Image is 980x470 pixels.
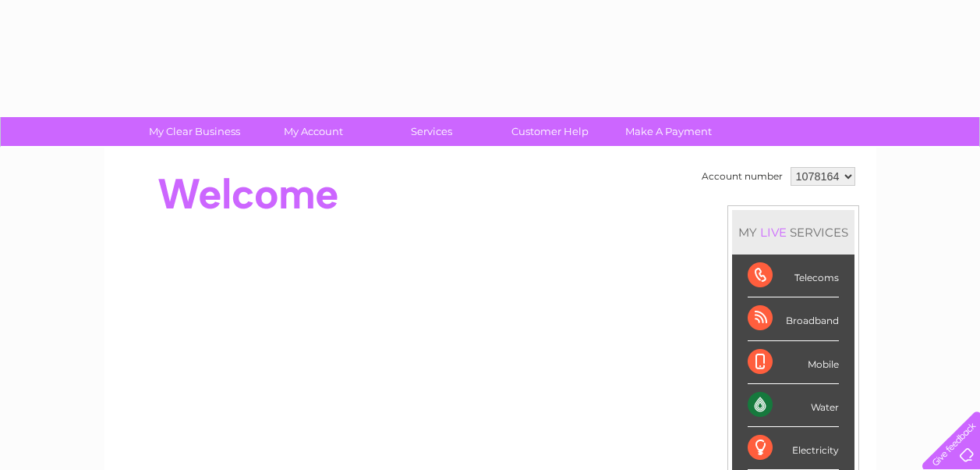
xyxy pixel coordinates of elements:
[249,117,377,146] a: My Account
[748,341,839,384] div: Mobile
[604,117,733,146] a: Make A Payment
[486,117,614,146] a: Customer Help
[367,117,496,146] a: Services
[130,117,259,146] a: My Clear Business
[748,255,839,297] div: Telecoms
[698,163,787,190] td: Account number
[757,225,790,240] div: LIVE
[732,210,854,255] div: MY SERVICES
[748,427,839,470] div: Electricity
[748,384,839,427] div: Water
[748,297,839,340] div: Broadband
